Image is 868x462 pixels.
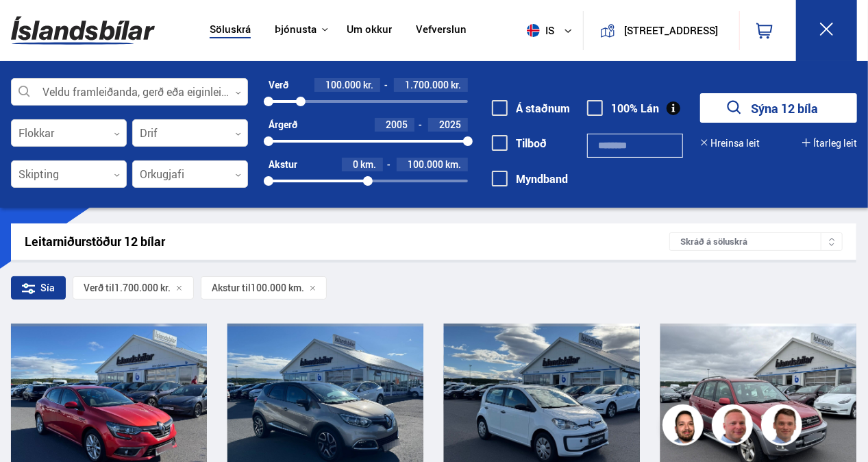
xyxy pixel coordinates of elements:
[210,23,251,38] a: Söluskrá
[521,10,583,51] button: is
[527,24,540,37] img: svg+xml;base64,PHN2ZyB4bWxucz0iaHR0cDovL3d3dy53My5vcmcvMjAwMC9zdmciIHdpZHRoPSI1MTIiIGhlaWdodD0iNT...
[763,406,804,448] img: FbJEzSuNWCJXmdc-.webp
[802,138,857,149] button: Ítarleg leit
[11,276,66,300] div: Sía
[416,23,467,38] a: Vefverslun
[353,158,358,171] span: 0
[587,102,659,114] label: 100% Lán
[269,80,288,90] div: Verð
[669,232,842,251] div: Skráð á söluskrá
[11,8,155,53] img: G0Ugv5HjCgRt.svg
[325,78,361,91] span: 100.000
[347,23,392,38] a: Um okkur
[492,137,547,149] label: Tilboð
[714,406,755,448] img: siFngHWaQ9KaOqBr.png
[621,25,721,36] button: [STREET_ADDRESS]
[492,173,568,185] label: Myndband
[445,159,461,170] span: km.
[269,159,297,170] div: Akstur
[700,93,857,123] button: Sýna 12 bíla
[275,23,317,36] button: Þjónusta
[665,406,706,448] img: nhp88E3Fdnt1Opn2.png
[269,119,297,130] div: Árgerð
[700,138,760,149] button: Hreinsa leit
[251,282,304,293] span: 100.000 km.
[212,282,251,293] span: Akstur til
[363,80,373,90] span: kr.
[591,11,731,50] a: [STREET_ADDRESS]
[451,80,461,90] span: kr.
[408,158,443,171] span: 100.000
[114,282,171,293] span: 1.700.000 kr.
[84,282,114,293] span: Verð til
[439,118,461,131] span: 2025
[360,159,376,170] span: km.
[386,118,408,131] span: 2005
[25,234,669,249] div: Leitarniðurstöður 12 bílar
[405,78,449,91] span: 1.700.000
[521,24,556,37] span: is
[11,5,52,47] button: Opna LiveChat spjallviðmót
[492,102,570,114] label: Á staðnum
